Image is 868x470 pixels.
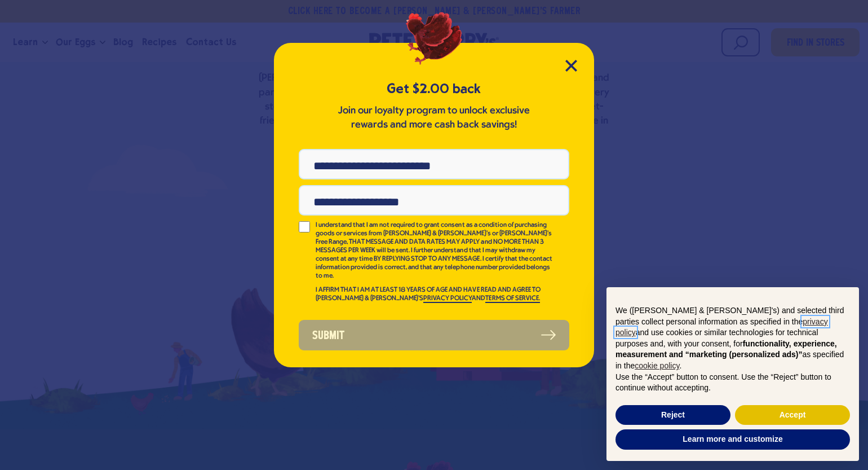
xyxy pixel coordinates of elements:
[299,80,569,98] h5: Get $2.00 back
[565,60,577,72] button: Close Modal
[735,405,850,425] button: Accept
[615,372,850,394] p: Use the “Accept” button to consent. Use the “Reject” button to continue without accepting.
[316,286,553,303] p: I AFFIRM THAT I AM AT LEAST 18 YEARS OF AGE AND HAVE READ AND AGREE TO [PERSON_NAME] & [PERSON_NA...
[635,361,679,370] a: cookie policy
[299,320,569,350] button: Submit
[615,317,828,337] a: privacy policy
[485,295,539,303] a: TERMS OF SERVICE.
[299,221,310,232] input: I understand that I am not required to grant consent as a condition of purchasing goods or servic...
[615,405,730,425] button: Reject
[335,104,533,132] p: Join our loyalty program to unlock exclusive rewards and more cash back savings!
[615,305,850,372] p: We ([PERSON_NAME] & [PERSON_NAME]'s) and selected third parties collect personal information as s...
[423,295,472,303] a: PRIVACY POLICY
[615,429,850,450] button: Learn more and customize
[316,221,553,280] p: I understand that I am not required to grant consent as a condition of purchasing goods or servic...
